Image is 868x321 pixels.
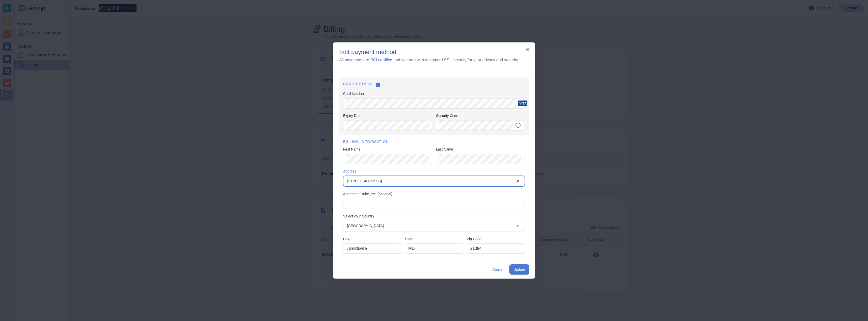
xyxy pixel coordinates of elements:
[339,48,396,56] h5: Edit payment method
[518,101,527,106] img: Visa
[343,113,432,118] label: Expiry Date
[343,81,525,89] h6: CARD DETAILS
[436,147,525,152] label: Last Name
[513,221,523,231] button: Open
[343,214,525,219] label: Select your Country
[339,57,519,63] h6: All payments are and secured with encrypted SSL security for your privacy and security.
[467,236,525,241] label: Zip Code
[343,91,525,96] label: Card Number
[343,236,401,241] label: City
[343,147,432,152] label: First Name
[490,264,505,275] button: Cancel
[436,113,525,118] label: Security Code
[343,139,525,145] h6: BILLING INFORMATION
[515,122,521,128] svg: Security code is the 3-4 digit number on the back of your card
[343,169,525,174] label: Address
[509,264,529,275] button: Update
[405,236,463,241] label: State
[370,58,392,62] a: PCI certified
[513,176,523,186] button: Clear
